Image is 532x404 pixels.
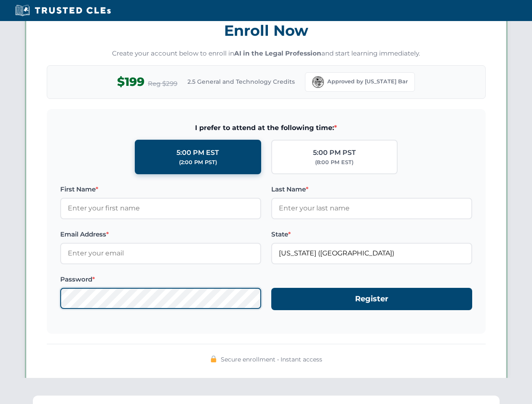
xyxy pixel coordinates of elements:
[60,243,261,264] input: Enter your email
[271,198,472,219] input: Enter your last name
[271,229,472,239] label: State
[117,72,144,91] span: $199
[176,147,219,158] div: 5:00 PM EST
[60,122,472,133] span: I prefer to attend at the following time:
[234,49,321,57] strong: AI in the Legal Profession
[47,49,486,58] p: Create your account below to enroll in and start learning immediately.
[327,77,408,86] span: Approved by [US_STATE] Bar
[313,147,356,158] div: 5:00 PM PST
[271,184,472,194] label: Last Name
[271,288,472,310] button: Register
[47,17,486,44] h3: Enroll Now
[13,4,113,17] img: Trusted CLEs
[210,356,217,362] img: 🔒
[312,76,324,88] img: Florida Bar
[148,79,177,89] span: Reg $299
[179,158,217,167] div: (2:00 PM PST)
[60,229,261,239] label: Email Address
[60,198,261,219] input: Enter your first name
[221,355,322,364] span: Secure enrollment • Instant access
[60,274,261,284] label: Password
[60,184,261,194] label: First Name
[187,77,295,86] span: 2.5 General and Technology Credits
[271,243,472,264] input: Florida (FL)
[315,158,353,167] div: (8:00 PM EST)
